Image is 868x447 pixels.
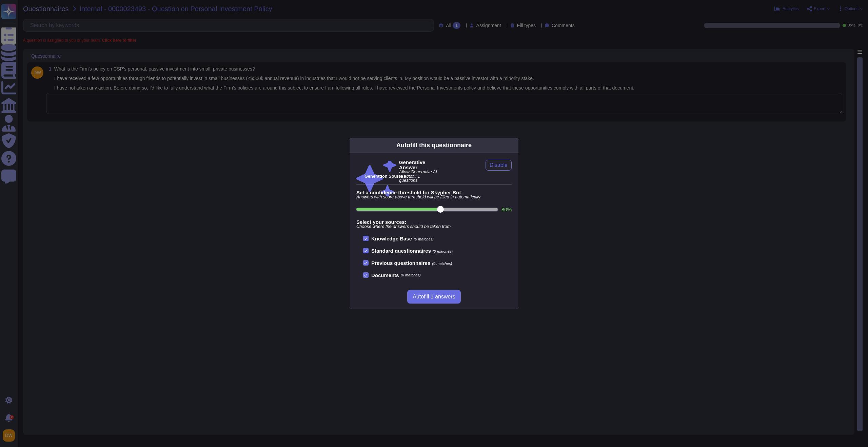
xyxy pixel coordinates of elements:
button: Disable [486,160,512,171]
b: Set a confidence threshold for Skypher Bot: [356,190,512,195]
b: Generative Answer [399,160,439,170]
span: Disable [490,162,508,168]
span: Choose where the answers should be taken from [356,225,512,229]
b: Previous questionnaires [371,260,430,266]
button: Autofill 1 answers [407,290,460,304]
label: 80 % [501,207,512,212]
span: Allow Generative AI to autofill 1 questions [399,170,439,183]
b: Documents [371,273,399,278]
b: Select your sources: [356,219,512,225]
span: Answers with score above threshold will be filled in automatically [356,195,512,199]
span: (0 matches) [432,261,452,266]
span: (0 matches) [433,249,453,253]
b: Standard questionnaires [371,248,431,254]
span: Autofill 1 answers [413,294,455,299]
div: Autofill this questionnaire [396,141,472,150]
span: (0 matches) [401,273,421,277]
b: Knowledge Base [371,236,412,241]
b: Generation Sources : [364,174,408,179]
span: (0 matches) [414,237,434,241]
